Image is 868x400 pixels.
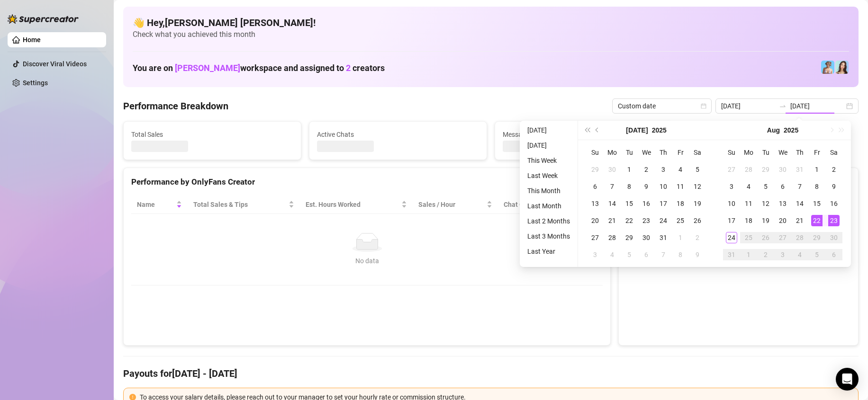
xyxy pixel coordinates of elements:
[701,103,706,109] span: calendar
[23,60,87,68] a: Discover Viral Videos
[317,129,479,140] span: Active Chats
[498,196,603,214] th: Chat Conversion
[504,199,589,210] span: Chat Conversion
[721,101,775,111] input: Start date
[193,199,287,210] span: Total Sales & Tips
[188,196,300,214] th: Total Sales & Tips
[23,79,48,87] a: Settings
[8,14,79,24] img: logo-BBDzfeDw.svg
[413,196,498,214] th: Sales / Hour
[131,176,603,188] div: Performance by OnlyFans Creator
[503,129,665,140] span: Messages Sent
[123,99,228,113] h4: Performance Breakdown
[133,16,849,29] h4: 👋 Hey, [PERSON_NAME] [PERSON_NAME] !
[141,256,593,266] div: No data
[133,29,849,40] span: Check what you achieved this month
[418,199,485,210] span: Sales / Hour
[626,176,850,188] div: Sales by OnlyFans Creator
[306,199,399,210] div: Est. Hours Worked
[123,367,859,380] h4: Payouts for [DATE] - [DATE]
[779,102,787,110] span: swap-right
[137,199,174,210] span: Name
[346,63,351,73] span: 2
[618,99,706,113] span: Custom date
[790,101,844,111] input: End date
[131,196,188,214] th: Name
[836,368,859,391] div: Open Intercom Messenger
[23,36,41,44] a: Home
[175,63,240,73] span: [PERSON_NAME]
[779,102,787,110] span: to
[131,129,293,140] span: Total Sales
[821,61,834,74] img: Vanessa
[835,61,849,74] img: Amelia
[133,63,385,73] h1: You are on workspace and assigned to creators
